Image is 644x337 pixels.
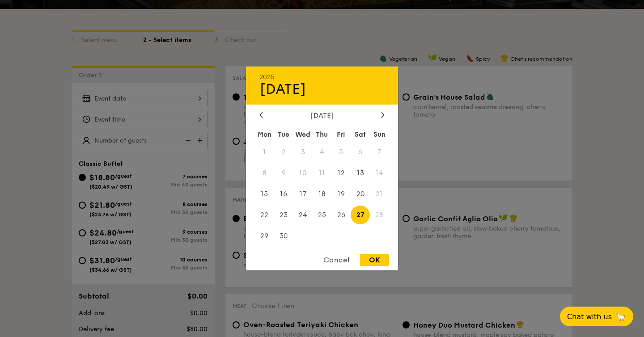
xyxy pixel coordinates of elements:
div: Cancel [314,254,358,266]
span: 27 [351,205,370,224]
span: 11 [313,164,332,183]
div: Fri [331,126,351,143]
div: [DATE] [259,81,385,98]
span: 3 [293,143,313,162]
span: 26 [331,205,351,224]
span: 12 [331,164,351,183]
span: 18 [313,185,332,204]
div: Tue [274,126,293,143]
span: 15 [255,185,274,204]
span: 10 [293,164,313,183]
span: 2 [274,143,293,162]
span: 14 [370,164,389,183]
span: 🦙 [615,312,626,322]
span: 8 [255,164,274,183]
span: 4 [313,143,332,162]
span: 9 [274,164,293,183]
div: Thu [313,126,332,143]
span: 17 [293,185,313,204]
span: 30 [274,226,293,245]
div: 2025 [259,73,385,81]
span: 19 [331,185,351,204]
span: 24 [293,205,313,224]
span: 5 [331,143,351,162]
span: 21 [370,185,389,204]
div: Sat [351,126,370,143]
div: Sun [370,126,389,143]
span: 28 [370,205,389,224]
span: 29 [255,226,274,245]
div: OK [360,254,389,266]
span: 22 [255,205,274,224]
div: Mon [255,126,274,143]
span: 25 [313,205,332,224]
span: 20 [351,185,370,204]
span: 23 [274,205,293,224]
span: 7 [370,143,389,162]
span: Chat with us [567,312,612,321]
span: 13 [351,164,370,183]
div: Wed [293,126,313,143]
span: 16 [274,185,293,204]
span: 1 [255,143,274,162]
div: [DATE] [259,111,385,120]
span: 6 [351,143,370,162]
button: Chat with us🦙 [560,307,633,326]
